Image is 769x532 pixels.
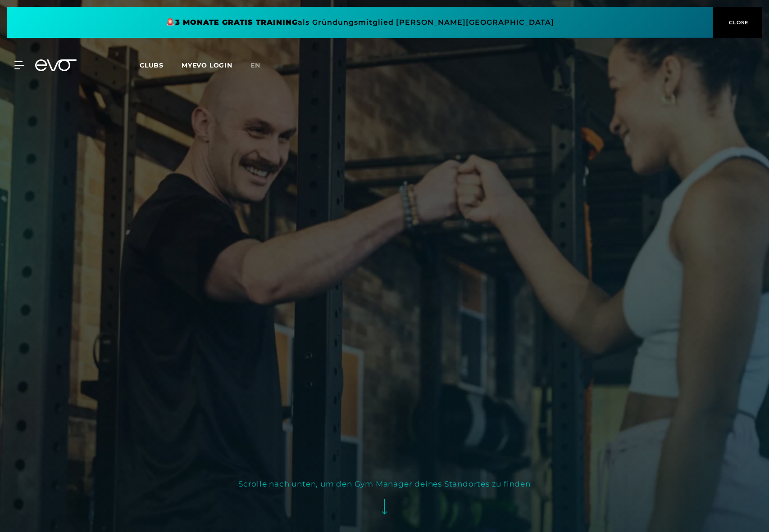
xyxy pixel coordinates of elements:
span: en [250,61,260,69]
a: Clubs [140,61,182,69]
span: Clubs [140,61,164,69]
div: Scrolle nach unten, um den Gym Manager deines Standortes zu finden [238,477,531,491]
button: Scrolle nach unten, um den Gym Manager deines Standortes zu finden [238,477,531,523]
span: CLOSE [727,18,749,27]
a: en [250,60,271,71]
a: MYEVO LOGIN [182,61,232,69]
button: CLOSE [713,7,762,38]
